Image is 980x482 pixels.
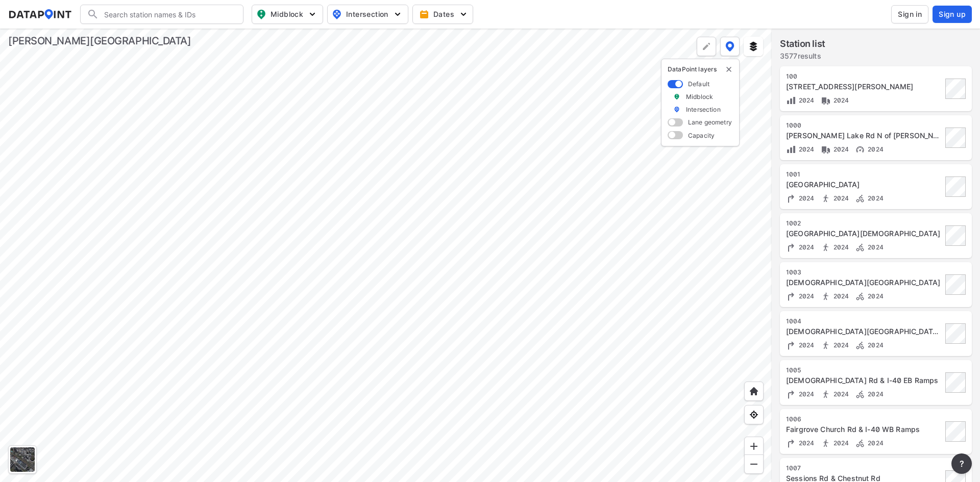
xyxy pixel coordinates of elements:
button: Dates [412,5,473,24]
img: Vehicle speed [855,144,865,155]
img: zeq5HYn9AnE9l6UmnFLPAAAAAElFTkSuQmCC [749,410,759,420]
span: 2024 [796,243,815,251]
span: 2024 [831,341,849,349]
img: Vehicle class [821,95,831,106]
img: marker_Intersection.6861001b.svg [673,105,680,114]
img: Turning count [786,291,796,301]
img: layers.ee07997e.svg [748,41,758,52]
span: 2024 [831,243,849,251]
img: Bicycle count [855,340,865,350]
img: Bicycle count [855,242,865,252]
img: map_pin_mid.602f9df1.svg [255,8,267,20]
div: 1003 [786,268,942,276]
img: Vehicle class [821,144,831,155]
label: Default [688,80,709,88]
div: [PERSON_NAME][GEOGRAPHIC_DATA] [8,34,191,48]
p: DataPoint layers [668,65,733,73]
span: 2024 [865,292,884,300]
div: Home [744,382,764,401]
img: Pedestrian count [821,340,831,350]
img: Volume count [786,144,796,155]
div: 100 [786,72,942,81]
img: Volume count [786,95,796,106]
div: View my location [744,405,764,424]
span: Sign up [939,9,966,19]
button: Intersection [327,5,408,24]
img: Pedestrian count [821,438,831,448]
img: +Dz8AAAAASUVORK5CYII= [701,41,712,52]
span: 2024 [865,439,884,447]
img: data-point-layers.37681fc9.svg [725,41,734,52]
span: 2024 [831,390,849,398]
div: 1000 [786,121,942,130]
div: 1228 Ballentine Dairy Rd [786,82,942,92]
a: Sign up [930,6,972,23]
img: MAAAAAElFTkSuQmCC [749,459,759,469]
img: Bicycle count [855,193,865,204]
button: DataPoint layers [720,37,740,56]
div: Zoom out [744,454,764,474]
button: Sign in [891,5,928,23]
img: Turning count [786,193,796,204]
span: 2024 [796,292,815,300]
img: dataPointLogo.9353c09d.svg [8,9,72,19]
span: 2024 [796,341,815,349]
span: 2024 [831,194,849,202]
div: Fairgrove Church Rd & I-40 WB Ramps [786,424,942,435]
span: 2024 [865,194,884,202]
span: 2024 [865,145,884,153]
img: Pedestrian count [821,242,831,252]
label: Station list [780,37,825,51]
div: Fairgrove Church Rd & Amity St [786,180,942,190]
button: Sign up [933,6,972,23]
img: Bicycle count [855,438,865,448]
span: 2024 [865,390,884,398]
div: 1007 [786,464,942,472]
button: Midblock [252,5,323,24]
div: 1001 [786,170,942,179]
div: 1006 [786,415,942,423]
span: 2024 [796,194,815,202]
label: 3577 results [780,51,825,61]
img: Pedestrian count [821,389,831,399]
img: +XpAUvaXAN7GudzAAAAAElFTkSuQmCC [749,386,759,396]
img: close-external-leyer.3061a1c7.svg [725,65,733,73]
span: 2024 [796,390,815,398]
span: 2024 [831,439,849,447]
div: Fairgrove Church Rd & Conover Blvd W [786,326,942,337]
img: Turning count [786,438,796,448]
img: map_pin_int.54838e6b.svg [331,8,343,20]
img: Turning count [786,389,796,399]
img: ZvzfEJKXnyWIrJytrsY285QMwk63cM6Drc+sIAAAAASUVORK5CYII= [749,441,759,451]
img: Turning count [786,340,796,350]
div: Zoom in [744,437,764,456]
img: 5YPKRKmlfpI5mqlR8AD95paCi+0kK1fRFDJSaMmawlwaeJcJwk9O2fotCW5ve9gAAAAASUVORK5CYII= [307,9,317,19]
img: Bicycle count [855,389,865,399]
label: Intersection [686,105,721,114]
input: Search [99,6,237,22]
span: ? [958,458,966,470]
a: Sign in [889,5,930,23]
img: 5YPKRKmlfpI5mqlR8AD95paCi+0kK1fRFDJSaMmawlwaeJcJwk9O2fotCW5ve9gAAAAASUVORK5CYII= [393,9,403,19]
span: Midblock [256,8,316,20]
img: Pedestrian count [821,291,831,301]
span: 2024 [796,145,815,153]
div: Fairgrove Church Rd & I-40 EB Ramps [786,375,942,386]
span: 2024 [831,145,849,153]
span: 2024 [865,341,884,349]
img: Bicycle count [855,291,865,301]
span: Intersection [332,8,402,20]
label: Lane geometry [688,118,732,126]
button: more [951,453,972,474]
img: Pedestrian count [821,193,831,204]
span: 2024 [831,292,849,300]
button: delete [725,65,733,73]
span: 2024 [796,439,815,447]
label: Midblock [686,92,713,101]
span: Dates [421,9,467,19]
button: External layers [744,37,763,56]
img: calendar-gold.39a51dde.svg [419,9,429,19]
img: marker_Midblock.5ba75e30.svg [673,92,680,101]
span: Sign in [898,9,922,19]
div: 1004 [786,317,942,325]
